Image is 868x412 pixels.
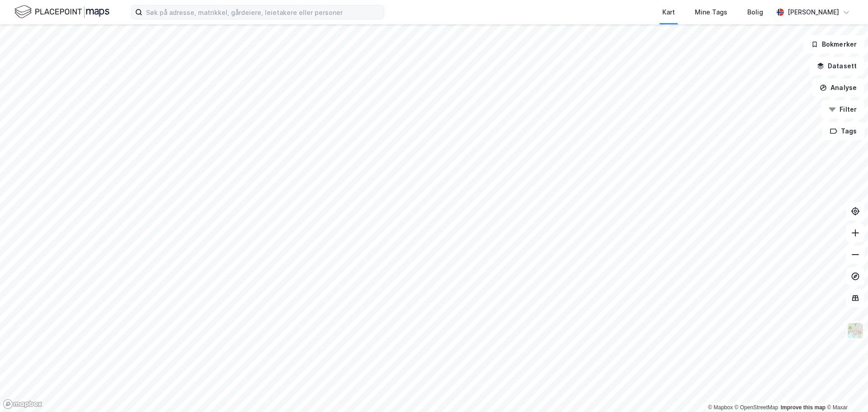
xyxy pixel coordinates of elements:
iframe: Chat Widget [823,369,868,412]
div: Kontrollprogram for chat [823,369,868,412]
div: [PERSON_NAME] [788,7,839,18]
div: Mine Tags [695,7,727,18]
div: Bolig [747,7,763,18]
img: logo.f888ab2527a4732fd821a326f86c7f29.svg [14,4,109,20]
div: Kart [662,7,675,18]
input: Søk på adresse, matrikkel, gårdeiere, leietakere eller personer [142,5,384,19]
